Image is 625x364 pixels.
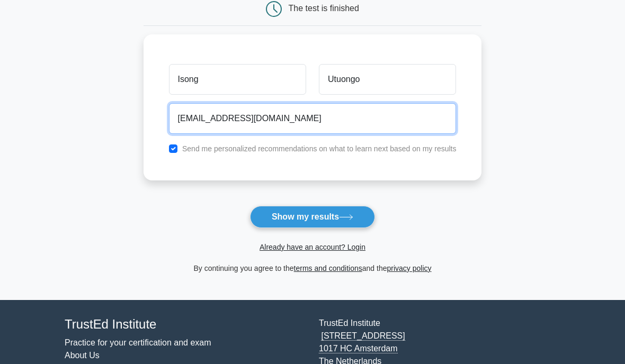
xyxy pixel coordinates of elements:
[387,264,432,272] a: privacy policy
[319,64,456,95] input: Last name
[137,262,488,275] div: By continuing you agree to the and the
[169,103,457,134] input: Email
[250,206,375,228] button: Show my results
[65,351,100,360] a: About Us
[289,4,359,13] div: The test is finished
[169,64,306,95] input: First name
[294,264,362,272] a: terms and conditions
[65,317,306,332] h4: TrustEd Institute
[260,243,365,251] a: Already have an account? Login
[182,144,457,153] label: Send me personalized recommendations on what to learn next based on my results
[65,338,211,347] a: Practice for your certification and exam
